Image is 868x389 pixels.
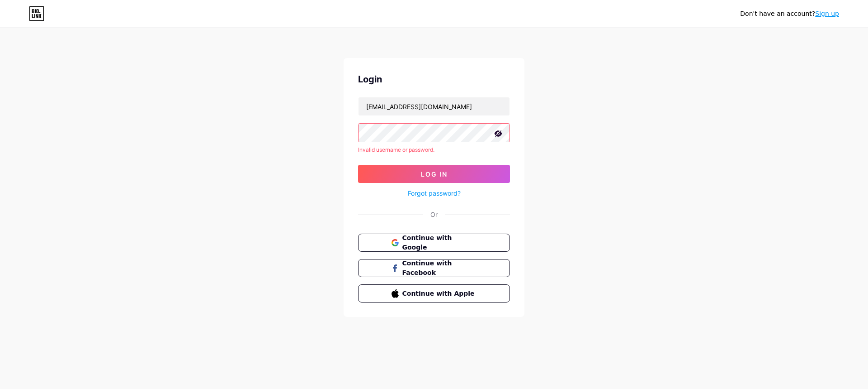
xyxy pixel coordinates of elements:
div: Or [430,210,438,219]
div: Invalid username or password. [358,146,510,154]
button: Continue with Apple [358,284,510,303]
button: Log In [358,165,510,183]
button: Continue with Facebook [358,259,510,277]
button: Continue with Google [358,234,510,252]
span: Continue with Facebook [402,259,477,278]
a: Forgot password? [408,188,461,198]
span: Log In [421,170,448,178]
input: Username [359,97,509,115]
span: Continue with Apple [402,289,477,298]
div: Login [358,72,510,86]
span: Continue with Google [402,233,477,252]
div: Don't have an account? [740,9,839,19]
a: Sign up [815,10,839,17]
